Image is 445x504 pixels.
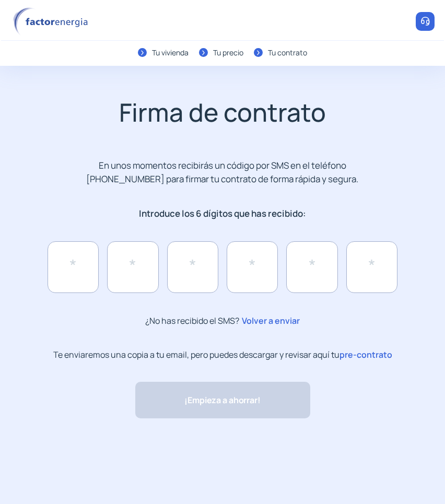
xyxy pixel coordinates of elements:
span: ¡Empieza a ahorrar! [184,394,260,407]
img: logo factor [10,7,94,36]
p: ¿No has recibido el SMS? [145,314,300,328]
button: ¡Empieza a ahorrar! [135,382,310,418]
div: Tu vivienda [152,47,189,58]
img: llamar [420,16,430,27]
p: Te enviaremos una copia a tu email, pero puedes descargar y revisar aquí tu [53,349,392,361]
h2: Firma de contrato [24,97,421,127]
p: En unos momentos recibirás un código por SMS en el teléfono [PHONE_NUMBER] para firmar tu contrat... [83,159,361,186]
span: pre-contrato [339,349,392,360]
div: Tu precio [213,47,243,58]
div: Tu contrato [268,47,307,58]
span: Volver a enviar [239,314,300,327]
p: Introduce los 6 dígitos que has recibido: [83,207,361,220]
